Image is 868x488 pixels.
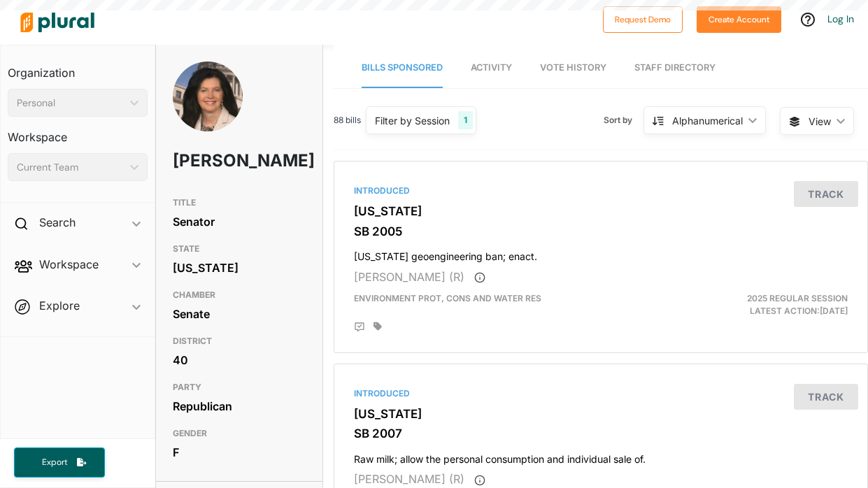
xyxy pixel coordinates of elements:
div: F [173,442,306,463]
h3: PARTY [173,379,306,396]
span: Export [32,457,77,468]
h4: Raw milk; allow the personal consumption and individual sale of. [354,447,848,466]
span: [PERSON_NAME] (R) [354,270,464,284]
img: Headshot of Angela Hill [173,62,243,155]
span: Sort by [604,114,643,127]
div: Personal [17,96,124,110]
a: Create Account [697,11,781,26]
h3: STATE [173,241,306,257]
div: Republican [173,396,306,417]
h2: Search [39,215,76,230]
a: Bills Sponsored [362,48,443,88]
div: Senator [173,211,306,232]
a: Activity [471,48,512,88]
button: Request Demo [603,6,683,33]
span: View [809,114,831,129]
h3: SB 2007 [354,426,848,440]
a: Staff Directory [634,48,716,88]
div: Add tags [373,322,382,331]
h3: Workspace [8,117,148,148]
h4: [US_STATE] geoengineering ban; enact. [354,244,848,263]
button: Track [794,181,858,207]
div: 1 [458,111,473,129]
div: Current Team [17,160,124,175]
h3: DISTRICT [173,333,306,350]
div: Senate [173,303,306,324]
div: [US_STATE] [173,257,306,278]
div: Introduced [354,387,848,400]
span: 88 bills [334,114,361,127]
span: 2025 Regular Session [747,293,848,303]
h3: GENDER [173,425,306,442]
div: Add Position Statement [354,322,365,333]
span: Environment Prot, Cons and Water Res [354,293,541,303]
span: Bills Sponsored [362,62,443,73]
h3: SB 2005 [354,224,848,238]
h3: TITLE [173,194,306,211]
span: Vote History [540,62,606,73]
a: Vote History [540,48,606,88]
button: Export [14,447,105,478]
div: Alphanumerical [672,113,743,128]
div: Latest Action: [DATE] [687,292,858,317]
h3: Organization [8,52,148,83]
button: Track [794,384,858,410]
h1: [PERSON_NAME] [173,140,252,182]
button: Create Account [697,6,781,33]
a: Log In [827,13,854,25]
h3: [US_STATE] [354,204,848,218]
div: Filter by Session [375,113,450,128]
h3: [US_STATE] [354,407,848,421]
div: 40 [173,350,306,371]
a: Request Demo [603,11,683,26]
div: Introduced [354,185,848,197]
span: [PERSON_NAME] (R) [354,472,464,486]
h3: CHAMBER [173,287,306,303]
span: Activity [471,62,512,73]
